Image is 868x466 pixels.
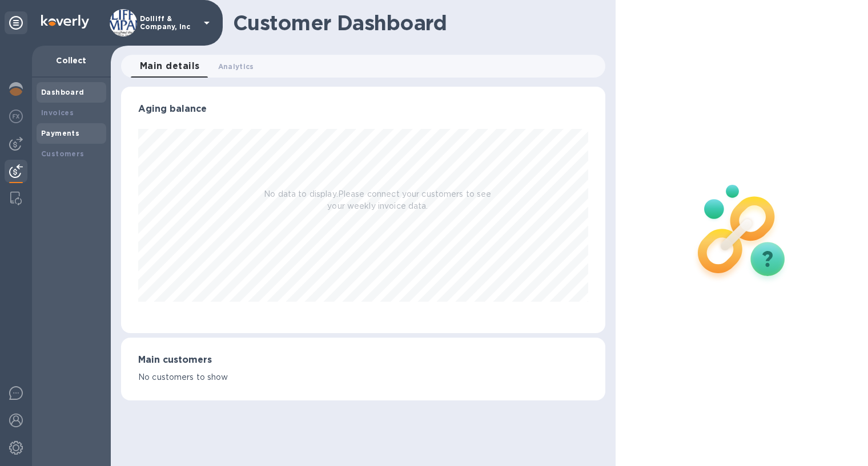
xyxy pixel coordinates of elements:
[138,355,588,366] h3: Main customers
[5,11,27,34] div: Unpin categories
[41,149,85,158] b: Customers
[233,11,597,35] h1: Customer Dashboard
[41,108,74,117] b: Invoices
[41,55,102,66] p: Collect
[41,129,79,137] b: Payments
[9,110,23,123] img: Foreign exchange
[138,371,588,383] p: No customers to show
[140,58,200,74] span: Main details
[140,15,197,31] p: Dolliff & Company, Inc
[41,15,89,29] img: Logo
[41,88,85,96] b: Dashboard
[138,104,588,115] h3: Aging balance
[218,60,254,72] span: Analytics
